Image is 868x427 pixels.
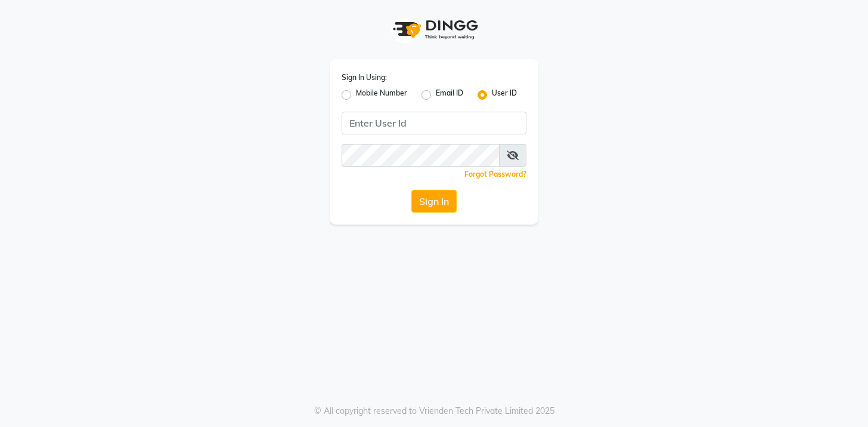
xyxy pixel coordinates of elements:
[342,144,500,167] input: Username
[342,72,387,83] label: Sign In Using:
[342,112,526,134] input: Username
[411,190,457,213] button: Sign In
[386,12,482,47] img: logo1.svg
[464,170,526,179] a: Forgot Password?
[492,88,517,102] label: User ID
[436,88,463,102] label: Email ID
[356,88,407,102] label: Mobile Number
